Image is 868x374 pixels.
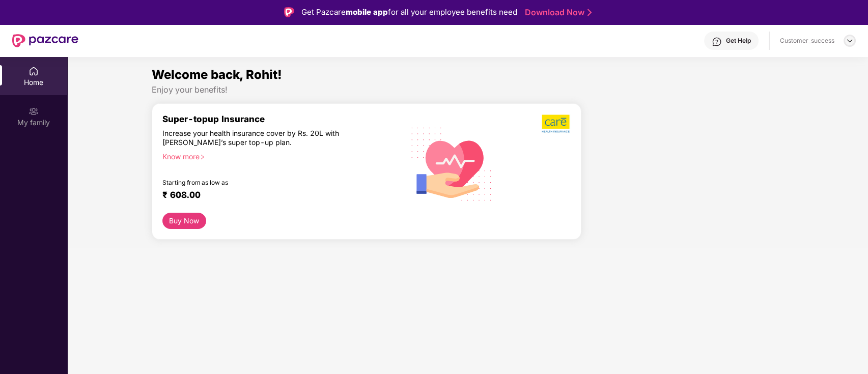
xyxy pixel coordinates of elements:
[162,190,390,202] div: ₹ 608.00
[712,37,722,47] img: svg+xml;base64,PHN2ZyBpZD0iSGVscC0zMngzMiIgeG1sbnM9Imh0dHA6Ly93d3cudzMub3JnLzIwMDAvc3ZnIiB3aWR0aD...
[301,6,517,18] div: Get Pazcare for all your employee benefits need
[846,37,854,45] img: svg+xml;base64,PHN2ZyBpZD0iRHJvcGRvd24tMzJ4MzIiIHhtbG5zPSJodHRwOi8vd3d3LnczLm9yZy8yMDAwL3N2ZyIgd2...
[284,7,294,17] img: Logo
[403,114,500,213] img: svg+xml;base64,PHN2ZyB4bWxucz0iaHR0cDovL3d3dy53My5vcmcvMjAwMC9zdmciIHhtbG5zOnhsaW5rPSJodHRwOi8vd3...
[726,37,751,45] div: Get Help
[525,7,589,18] a: Download Now
[12,34,78,47] img: New Pazcare Logo
[29,106,39,117] img: svg+xml;base64,PHN2ZyB3aWR0aD0iMjAiIGhlaWdodD0iMjAiIHZpZXdCb3g9IjAgMCAyMCAyMCIgZmlsbD0ibm9uZSIgeG...
[152,67,282,82] span: Welcome back, Rohit!
[29,66,39,76] img: svg+xml;base64,PHN2ZyBpZD0iSG9tZSIgeG1sbnM9Imh0dHA6Ly93d3cudzMub3JnLzIwMDAvc3ZnIiB3aWR0aD0iMjAiIG...
[587,7,592,18] img: Stroke
[162,152,395,159] div: Know more
[162,129,357,148] div: Increase your health insurance cover by Rs. 20L with [PERSON_NAME]’s super top-up plan.
[162,179,357,186] div: Starting from as low as
[780,37,834,45] div: Customer_success
[542,114,571,133] img: b5dec4f62d2307b9de63beb79f102df3.png
[200,154,205,160] span: right
[162,213,207,229] button: Buy Now
[152,84,784,95] div: Enjoy your benefits!
[162,114,401,124] div: Super-topup Insurance
[346,7,388,17] strong: mobile app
